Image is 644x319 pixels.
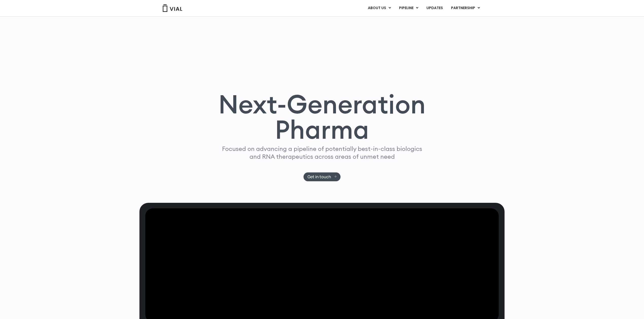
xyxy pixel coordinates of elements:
a: Get in touch [303,172,341,181]
a: PIPELINEMenu Toggle [395,4,422,12]
span: Get in touch [308,175,331,179]
a: UPDATES [422,4,447,12]
a: ABOUT USMenu Toggle [364,4,395,12]
a: PARTNERSHIPMenu Toggle [447,4,484,12]
h1: Next-Generation Pharma [212,91,432,143]
img: Vial Logo [162,4,183,12]
p: Focused on advancing a pipeline of potentially best-in-class biologics and RNA therapeutics acros... [220,145,424,161]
